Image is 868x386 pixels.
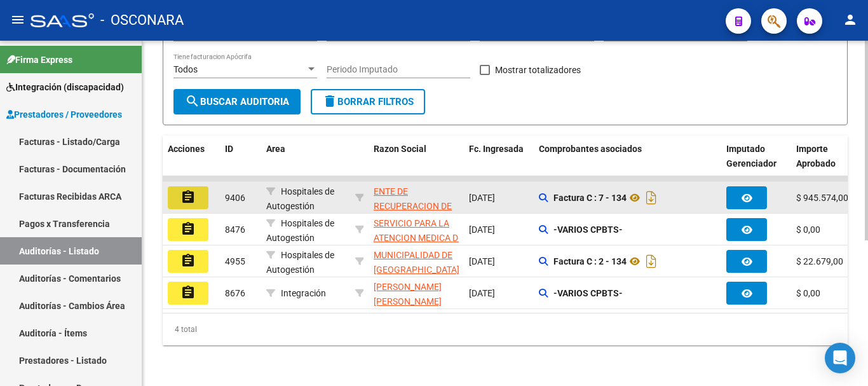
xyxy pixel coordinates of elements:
[163,314,848,345] div: 4 total
[163,135,220,191] datatable-header-cell: Acciones
[173,64,198,74] span: Todos
[374,282,442,307] span: [PERSON_NAME] [PERSON_NAME]
[796,144,836,169] span: Importe Aprobado
[225,144,233,154] span: ID
[266,186,334,211] span: Hospitales de Autogestión
[6,53,72,67] span: Firma Express
[266,218,334,243] span: Hospitales de Autogestión
[322,93,337,109] mat-icon: delete
[553,193,627,203] strong: Factura C : 7 - 134
[796,193,848,203] span: $ 945.574,00
[225,256,245,266] span: 4955
[796,224,820,235] span: $ 0,00
[6,107,122,121] span: Prestadores / Proveedores
[553,256,627,266] strong: Factura C : 2 - 134
[539,144,642,154] span: Comprobantes asociados
[796,288,820,298] span: $ 0,00
[469,256,495,266] span: [DATE]
[374,218,466,301] span: SERVICIO PARA LA ATENCION MEDICA DE LA COMUNIDAD DE [GEOGRAPHIC_DATA][PERSON_NAME] ([GEOGRAPHIC_D...
[791,135,861,191] datatable-header-cell: Importe Aprobado
[10,12,25,27] mat-icon: menu
[843,12,858,27] mat-icon: person
[281,288,326,298] span: Integración
[173,89,301,114] button: Buscar Auditoria
[225,288,245,298] span: 8676
[261,135,350,191] datatable-header-cell: Area
[374,250,459,289] span: MUNICIPALIDAD DE [GEOGRAPHIC_DATA][PERSON_NAME]
[220,135,261,191] datatable-header-cell: ID
[374,248,459,275] div: - 33650575739
[469,288,495,298] span: [DATE]
[796,256,843,266] span: $ 22.679,00
[100,6,184,34] span: - OSCONARA
[369,135,464,191] datatable-header-cell: Razon Social
[534,135,721,191] datatable-header-cell: Comprobantes asociados
[469,144,524,154] span: Fc. Ingresada
[266,250,334,275] span: Hospitales de Autogestión
[643,188,660,208] i: Descargar documento
[225,193,245,203] span: 9406
[180,190,196,205] mat-icon: assignment
[464,135,534,191] datatable-header-cell: Fc. Ingresada
[726,144,776,169] span: Imputado Gerenciador
[374,216,459,243] div: - 30692397688
[225,224,245,235] span: 8476
[374,186,458,284] span: ENTE DE RECUPERACION DE FONDOS PARA EL FORTALECIMIENTO DEL SISTEMA DE SALUD DE MENDOZA (REFORSAL)...
[6,80,124,94] span: Integración (discapacidad)
[374,184,459,211] div: - 30718615700
[185,96,289,107] span: Buscar Auditoria
[374,280,459,307] div: - 27301087603
[553,224,623,235] strong: -VARIOS CPBTS-
[374,144,426,154] span: Razon Social
[185,93,200,109] mat-icon: search
[322,96,414,107] span: Borrar Filtros
[180,253,196,268] mat-icon: assignment
[266,144,285,154] span: Area
[495,62,581,78] span: Mostrar totalizadores
[721,135,791,191] datatable-header-cell: Imputado Gerenciador
[180,285,196,300] mat-icon: assignment
[311,89,425,114] button: Borrar Filtros
[168,144,205,154] span: Acciones
[553,288,623,298] strong: -VARIOS CPBTS-
[469,224,495,235] span: [DATE]
[469,193,495,203] span: [DATE]
[180,221,196,237] mat-icon: assignment
[825,343,855,373] div: Open Intercom Messenger
[643,251,660,272] i: Descargar documento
